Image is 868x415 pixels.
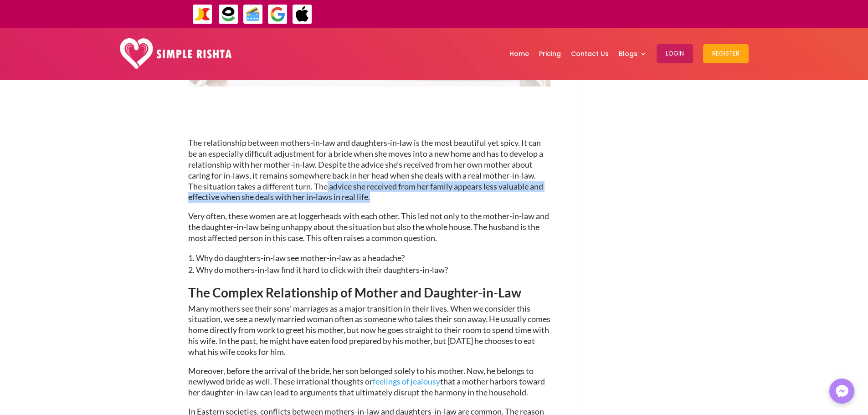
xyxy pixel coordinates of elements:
[188,366,550,406] p: Moreover, before the arrival of the bride, her son belonged solely to his mother. Now, he belongs...
[539,30,561,77] a: Pricing
[373,376,440,386] a: feelings of jealousy
[657,30,693,77] a: Login
[188,264,550,276] li: Why do mothers-in-law find it hard to click with their daughters-in-law?
[267,4,288,25] img: GooglePay-icon
[509,30,529,77] a: Home
[243,4,263,25] img: Credit Cards
[218,4,239,25] img: EasyPaisa-icon
[619,30,647,77] a: Blogs
[833,382,851,400] img: Messenger
[188,285,521,300] strong: The Complex Relationship of Mother and Daughter-in-Law
[192,4,213,25] img: JazzCash-icon
[188,138,550,211] p: The relationship between mothers-in-law and daughters-in-law is the most beautiful yet spicy. It ...
[571,30,609,77] a: Contact Us
[703,30,749,77] a: Register
[657,44,693,63] button: Login
[292,4,313,25] img: ApplePay-icon
[188,303,550,366] p: Many mothers see their sons’ marriages as a major transition in their lives. When we consider thi...
[188,252,550,264] li: Why do daughters-in-law see mother-in-law as a headache?
[703,44,749,63] button: Register
[188,211,550,251] p: Very often, these women are at loggerheads with each other. This led not only to the mother-in-la...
